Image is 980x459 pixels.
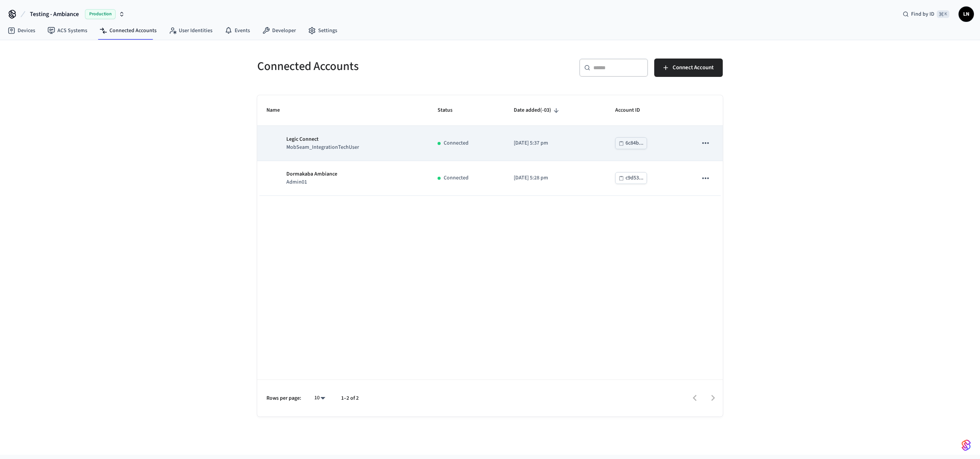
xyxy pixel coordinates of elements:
[897,7,955,21] div: Find by ID⌘ K
[438,104,462,116] span: Status
[286,143,359,151] p: MobSeam_IntegrationTechUser
[626,138,644,148] div: 6c84b...
[41,24,93,37] a: ACS Systems
[514,104,561,116] span: Date added(-03)
[514,174,597,182] p: [DATE] 5:28 pm
[163,24,219,37] a: User Identities
[673,63,714,73] span: Connect Account
[654,59,723,77] button: Connect Account
[615,104,650,116] span: Account ID
[444,139,469,147] p: Connected
[514,139,597,147] p: [DATE] 5:37 pm
[257,95,723,196] table: sticky table
[615,172,647,184] button: c9d53...
[266,104,290,116] span: Name
[266,394,301,402] p: Rows per page:
[962,439,971,451] img: SeamLogoGradient.69752ec5.svg
[626,173,644,183] div: c9d53...
[286,135,359,143] p: Legic Connect
[444,174,469,182] p: Connected
[30,10,79,19] span: Testing - Ambiance
[959,7,973,21] span: LN
[959,7,974,22] button: LN
[219,24,256,37] a: Events
[310,392,329,404] div: 10
[257,59,485,74] h5: Connected Accounts
[615,137,647,149] button: 6c84b...
[937,10,949,18] span: ⌘ K
[85,9,116,19] span: Production
[302,24,343,37] a: Settings
[286,178,337,186] p: Admin01
[286,170,337,178] p: Dormakaba Ambiance
[911,10,934,18] span: Find by ID
[341,394,359,402] p: 1–2 of 2
[93,24,163,37] a: Connected Accounts
[256,24,302,37] a: Developer
[2,24,41,37] a: Devices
